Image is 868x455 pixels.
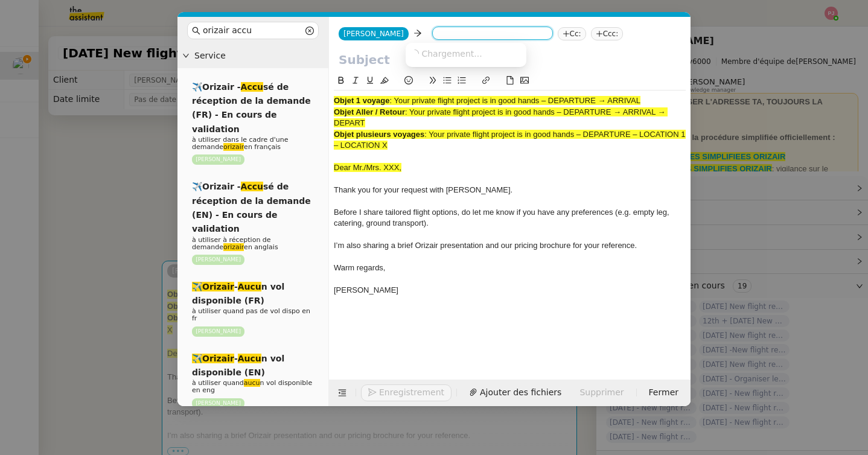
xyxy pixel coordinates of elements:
[334,130,424,139] strong: Objet plusieurs voyages
[334,241,637,250] span: I’m also sharing a brief Orizair presentation and our pricing brochure for your reference.
[192,236,278,251] span: à utiliser à réception de demande en anglais
[192,82,311,134] span: ✈️Orizair - sé de réception de la demande (FR) - En cours de validation
[334,96,389,105] strong: Objet 1 voyage
[572,384,631,401] button: Supprimer
[194,49,324,63] span: Service
[192,282,234,291] em: ✈️Orizair
[334,185,512,194] span: Thank you for your request with [PERSON_NAME].
[192,307,310,322] span: à utiliser quand pas de vol dispo en fr
[422,49,482,59] span: Chargement...
[334,263,385,272] span: Warm regards,
[462,384,569,401] button: Ajouter des fichiers
[334,107,405,116] strong: Objet Aller / Retour
[192,354,284,377] span: - n vol disponible (EN)
[334,107,668,127] span: : Your private flight project is in good hands – DEPARTURE → ARRIVAL → DEPART
[649,386,678,399] span: Fermer
[223,243,244,251] em: orizair
[192,326,244,337] nz-tag: [PERSON_NAME]
[192,255,244,265] nz-tag: [PERSON_NAME]
[480,386,561,399] span: Ajouter des fichiers
[238,282,261,291] em: Aucu
[389,96,640,105] span: : Your private flight project is in good hands – DEPARTURE → ARRIVAL
[343,30,404,38] span: [PERSON_NAME]
[238,354,261,363] em: Aucu
[591,27,624,40] nz-tag: Ccc:
[192,354,234,363] em: ✈️Orizair
[334,163,401,172] span: Dear Mr./Mrs. XXX,
[192,282,284,305] span: - n vol disponible (FR)
[244,379,260,387] em: aucu
[241,82,263,92] em: Accu
[192,379,312,394] span: à utiliser quand n vol disponible en eng
[334,130,688,150] span: : Your private flight project is in good hands – DEPARTURE – LOCATION 1 – LOCATION X
[642,384,686,401] button: Fermer
[241,182,263,191] em: Accu
[192,136,288,151] span: à utiliser dans le cadre d'une demande en français
[192,398,244,409] nz-tag: [PERSON_NAME]
[334,285,398,294] span: [PERSON_NAME]
[361,384,452,401] button: Enregistrement
[192,182,311,234] span: ✈️Orizair - sé de réception de la demande (EN) - En cours de validation
[339,51,681,69] input: Subject
[192,154,244,165] nz-tag: [PERSON_NAME]
[223,143,244,151] em: orizair
[203,24,303,37] input: Templates
[177,44,328,68] div: Service
[334,208,671,227] span: Before I share tailored flight options, do let me know if you have any preferences (e.g. empty le...
[558,27,586,40] nz-tag: Cc:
